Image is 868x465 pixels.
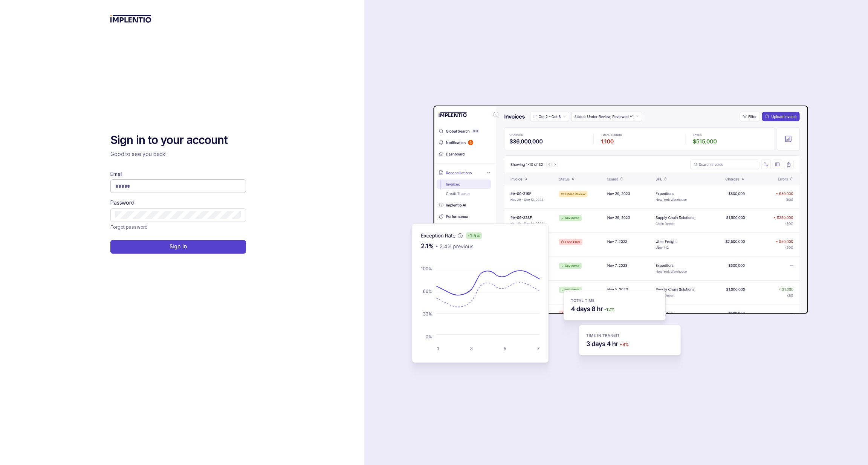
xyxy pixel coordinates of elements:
[110,170,122,178] label: Email
[170,243,187,250] p: Sign In
[110,199,134,206] label: Password
[110,133,246,148] h2: Sign in to your account
[110,150,246,158] p: Good to see you back!
[110,240,246,254] button: Sign In
[110,223,148,231] p: Forgot password
[110,223,148,231] a: Link Forgot password
[385,82,811,383] img: signin-background.svg
[110,15,151,23] img: logo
